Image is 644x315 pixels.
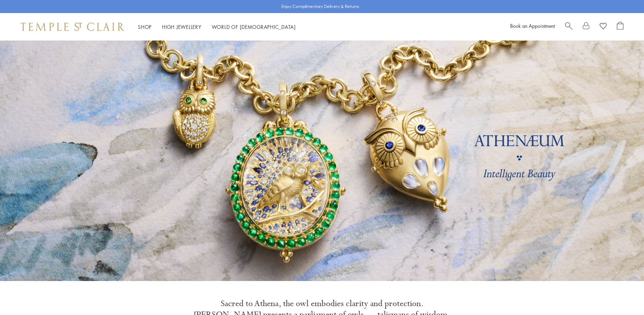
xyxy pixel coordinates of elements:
[162,23,201,30] a: High JewelleryHigh Jewellery
[600,22,607,32] a: View Wishlist
[565,22,572,32] a: Search
[21,23,124,31] img: Temple St. Clair
[510,22,555,29] a: Book an Appointment
[610,283,637,308] iframe: Gorgias live chat messenger
[281,3,359,10] p: Enjoy Complimentary Delivery & Returns
[617,22,623,32] a: Open Shopping Bag
[138,23,296,31] nav: Main navigation
[138,23,152,30] a: ShopShop
[212,23,296,30] a: World of [DEMOGRAPHIC_DATA]World of [DEMOGRAPHIC_DATA]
